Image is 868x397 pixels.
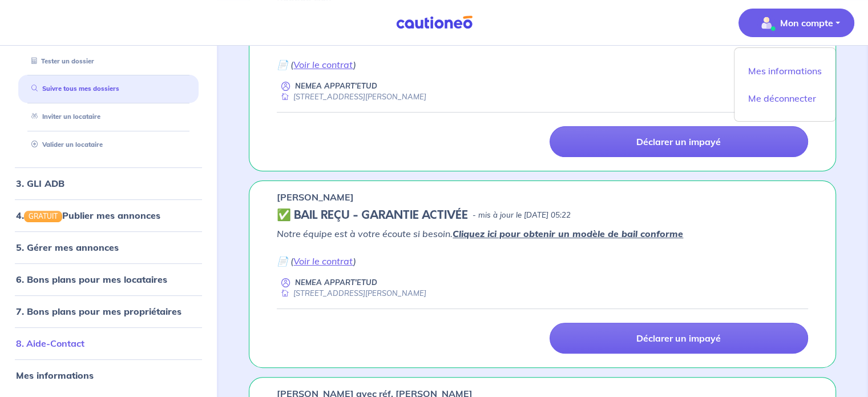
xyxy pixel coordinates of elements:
[18,80,199,99] div: Suivre tous mes dossiers
[18,136,199,155] div: Valider un locataire
[27,141,103,149] a: Valider un locataire
[780,16,833,30] p: Mon compte
[277,255,356,267] em: 📄 ( )
[757,14,776,32] img: illu_account_valid_menu.svg
[18,52,199,71] div: Tester un dossier
[391,15,477,30] img: Cautioneo
[5,332,212,355] div: 8. Aide-Contact
[636,136,721,147] p: Déclarer un impayé
[473,210,571,221] p: - mis à jour le [DATE] 05:22
[277,228,683,239] em: Notre équipe est à votre écoute si besoin.
[16,178,64,189] a: 3. GLI ADB
[16,338,84,350] a: 8. Aide-Contact
[550,126,808,157] a: Déclarer un impayé
[295,277,377,288] p: NEMEA APPART'ETUD
[277,91,426,102] div: [STREET_ADDRESS][PERSON_NAME]
[739,89,831,107] a: Me déconnecter
[16,306,181,318] a: 7. Bons plans pour mes propriétaires
[27,85,119,93] a: Suivre tous mes dossiers
[27,113,100,121] a: Inviter un locataire
[277,190,354,204] p: [PERSON_NAME]
[453,228,683,239] a: Cliquez ici pour obtenir un modèle de bail conforme
[295,81,377,91] p: NEMEA APPART'ETUD
[16,210,160,221] a: 4.GRATUITPublier mes annonces
[738,9,854,37] button: illu_account_valid_menu.svgMon compte
[277,208,808,222] div: state: CONTRACT-VALIDATED, Context: IN-LANDLORD,IS-GL-CAUTION-IN-LANDLORD
[16,274,167,286] a: 6. Bons plans pour mes locataires
[277,208,468,222] h5: ✅ BAIL REÇU - GARANTIE ACTIVÉE
[739,62,831,80] a: Mes informations
[27,57,94,65] a: Tester un dossier
[5,236,212,259] div: 5. Gérer mes annonces
[18,108,199,127] div: Inviter un locataire
[734,47,836,122] div: illu_account_valid_menu.svgMon compte
[293,255,353,267] a: Voir le contrat
[5,268,212,291] div: 6. Bons plans pour mes locataires
[550,323,808,354] a: Déclarer un impayé
[16,242,119,254] a: 5. Gérer mes annonces
[5,300,212,323] div: 7. Bons plans pour mes propriétaires
[16,370,94,382] a: Mes informations
[293,59,353,70] a: Voir le contrat
[5,364,212,387] div: Mes informations
[636,332,721,344] p: Déclarer un impayé
[277,288,426,299] div: [STREET_ADDRESS][PERSON_NAME]
[5,204,212,227] div: 4.GRATUITPublier mes annonces
[5,172,212,195] div: 3. GLI ADB
[277,59,356,70] em: 📄 ( )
